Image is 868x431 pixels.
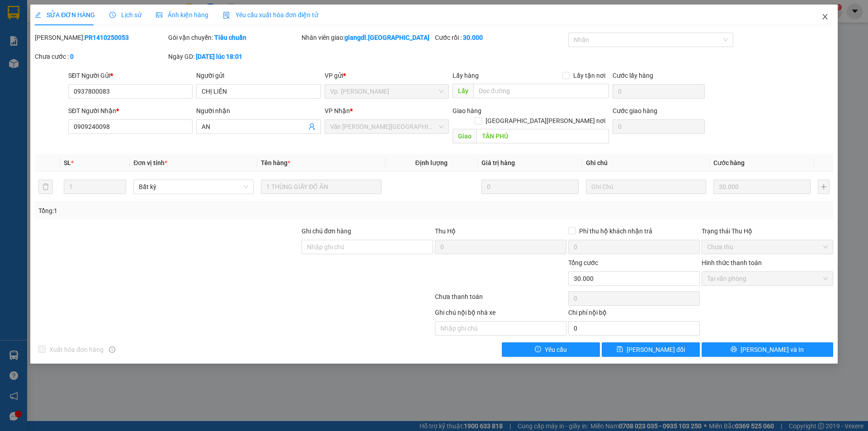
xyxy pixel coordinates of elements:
div: SĐT Người Nhận [68,106,193,116]
button: Close [812,5,838,30]
span: Đơn vị tính [133,159,167,166]
span: VP Nhận [325,107,350,114]
span: [PERSON_NAME] và In [741,345,804,355]
span: exclamation-circle [535,346,541,353]
input: 0 [481,180,579,194]
div: Tổng: 1 [38,206,335,216]
div: Ngày GD: [168,52,300,62]
span: Yêu cầu [545,345,567,355]
label: Ghi chú đơn hàng [302,227,351,235]
button: plus [818,180,830,194]
div: Người gửi [196,71,321,81]
button: exclamation-circleYêu cầu [502,342,600,357]
span: [GEOGRAPHIC_DATA][PERSON_NAME] nơi [482,116,609,126]
span: Xuất hóa đơn hàng [46,345,107,355]
span: Giao [453,129,476,143]
span: Tên hàng [261,159,290,166]
span: Cước hàng [713,159,745,166]
div: Cước rồi : [435,33,566,43]
span: Lấy [453,84,473,98]
span: Lịch sử [109,11,142,19]
span: Lấy hàng [453,72,479,79]
span: printer [731,346,737,353]
div: VP gửi [325,71,449,81]
div: [PERSON_NAME]: [35,33,166,43]
span: Thu Hộ [435,227,456,235]
span: SỬA ĐƠN HÀNG [35,11,95,19]
span: edit [35,12,41,18]
button: printer[PERSON_NAME] và In [702,342,833,357]
span: close [821,13,829,20]
input: Cước lấy hàng [613,84,705,99]
b: 30.000 [463,34,483,41]
input: 0 [713,180,811,194]
button: save[PERSON_NAME] đổi [602,342,700,357]
input: Ghi chú đơn hàng [302,240,433,254]
span: Tổng cước [568,259,598,266]
input: Dọc đường [473,84,609,98]
b: [DATE] lúc 18:01 [196,53,242,60]
div: Người nhận [196,106,321,116]
div: Trạng thái Thu Hộ [702,226,833,236]
div: Ghi chú nội bộ nhà xe [435,308,566,321]
b: giangdl.[GEOGRAPHIC_DATA] [344,34,429,41]
span: save [617,346,623,353]
b: Biên nhận gởi hàng hóa [58,13,87,87]
th: Ghi chú [582,154,710,172]
label: Cước giao hàng [613,107,657,114]
span: clock-circle [109,12,116,18]
span: Lấy tận nơi [570,71,609,81]
div: Chưa thanh toán [434,292,567,308]
input: Ghi Chú [586,180,706,194]
span: Định lượng [415,159,448,166]
b: 0 [70,53,74,60]
span: Văn phòng Tân Phú [330,120,443,133]
div: Nhân viên giao: [302,33,433,43]
input: Dọc đường [476,129,609,143]
span: user-add [308,123,316,130]
input: Cước giao hàng [613,119,705,134]
label: Hình thức thanh toán [702,259,762,266]
label: Cước lấy hàng [613,72,653,79]
span: Giá trị hàng [481,159,515,166]
input: VD: Bàn, Ghế [261,180,381,194]
div: Chưa cước : [35,52,166,62]
div: SĐT Người Gửi [68,71,193,81]
span: Phí thu hộ khách nhận trả [576,226,656,236]
span: picture [156,12,162,18]
span: Tại văn phòng [707,272,828,285]
span: Vp. Phan Rang [330,85,443,98]
span: Ảnh kiện hàng [156,11,208,19]
span: [PERSON_NAME] đổi [627,345,685,355]
b: An Anh Limousine [11,58,50,101]
img: icon [223,12,230,19]
span: info-circle [109,346,115,353]
button: delete [38,180,53,194]
div: Gói vận chuyển: [168,33,300,43]
span: Yêu cầu xuất hóa đơn điện tử [223,11,318,19]
div: Chi phí nội bộ [568,308,700,321]
span: Giao hàng [453,107,481,114]
input: Nhập ghi chú [435,321,566,336]
span: Chưa thu [707,240,828,254]
span: SL [64,159,71,166]
span: Bất kỳ [139,180,248,194]
b: Tiêu chuẩn [214,34,246,41]
b: PR1410250053 [85,34,129,41]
